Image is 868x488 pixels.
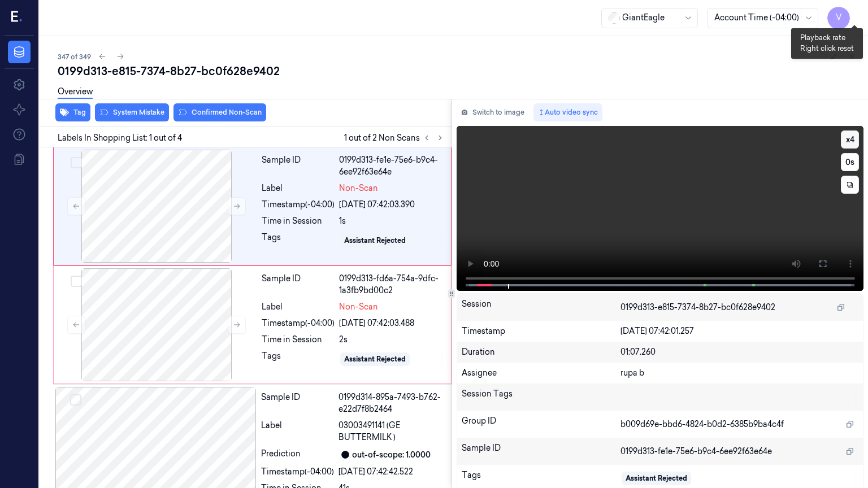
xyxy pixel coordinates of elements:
div: Duration [462,346,620,358]
button: V [827,7,850,29]
div: Tags [462,469,620,487]
div: 0199d313-fe1e-75e6-b9c4-6ee92f63e64e [339,154,444,178]
span: Non-Scan [339,301,378,313]
div: [DATE] 07:42:03.390 [339,199,444,211]
div: out-of-scope: 1.0000 [352,449,431,461]
div: 0199d313-fd6a-754a-9dfc-1a3fb9bd00c2 [339,273,444,297]
div: Assistant Rejected [344,236,406,246]
div: Prediction [261,448,334,461]
div: Label [261,420,334,443]
div: Sample ID [262,273,335,297]
div: 0199d313-e815-7374-8b27-bc0f628e9402 [58,63,859,79]
button: Select row [71,276,82,287]
button: Auto video sync [533,103,602,121]
div: Time in Session [262,215,335,227]
div: Sample ID [462,442,620,460]
div: 1s [339,215,444,227]
a: Overview [58,86,93,99]
div: [DATE] 07:42:42.522 [338,466,445,478]
div: Label [262,182,335,194]
button: Confirmed Non-Scan [173,103,266,121]
span: Non-Scan [339,182,378,194]
button: Select row [71,157,82,168]
button: x4 [841,130,859,149]
div: Time in Session [262,334,335,346]
button: System Mistake [95,103,169,121]
div: Session Tags [462,388,620,406]
button: Tag [55,103,90,121]
div: [DATE] 07:42:01.257 [620,325,859,337]
button: Switch to image [457,103,529,121]
span: 347 of 349 [58,52,91,62]
div: Sample ID [262,154,335,178]
div: Timestamp (-04:00) [262,199,335,211]
div: Label [262,301,335,313]
div: Timestamp (-04:00) [262,317,335,329]
div: [DATE] 07:42:03.488 [339,317,444,329]
div: Sample ID [261,391,334,415]
button: 0s [841,153,859,171]
span: Labels In Shopping List: 1 out of 4 [58,132,182,144]
span: 1 out of 2 Non Scans [344,131,447,145]
div: Tags [262,232,335,250]
div: Group ID [462,415,620,433]
button: Select row [70,394,81,406]
div: Assignee [462,367,620,379]
span: b009d69e-bbd6-4824-b0d2-6385b9ba4c4f [620,419,784,430]
div: 0199d314-895a-7493-b762-e22d7f8b2464 [338,391,445,415]
div: Assistant Rejected [344,354,406,364]
span: 0199d313-e815-7374-8b27-bc0f628e9402 [620,302,775,313]
div: Timestamp (-04:00) [261,466,334,478]
span: 03003491141 (GE BUTTERMILK ) [338,420,445,443]
div: rupa b [620,367,859,379]
div: Session [462,298,620,316]
div: 01:07.260 [620,346,859,358]
span: 0199d313-fe1e-75e6-b9c4-6ee92f63e64e [620,446,772,457]
div: Timestamp [462,325,620,337]
div: 2s [339,334,444,346]
div: Tags [262,350,335,368]
div: Assistant Rejected [626,473,687,483]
